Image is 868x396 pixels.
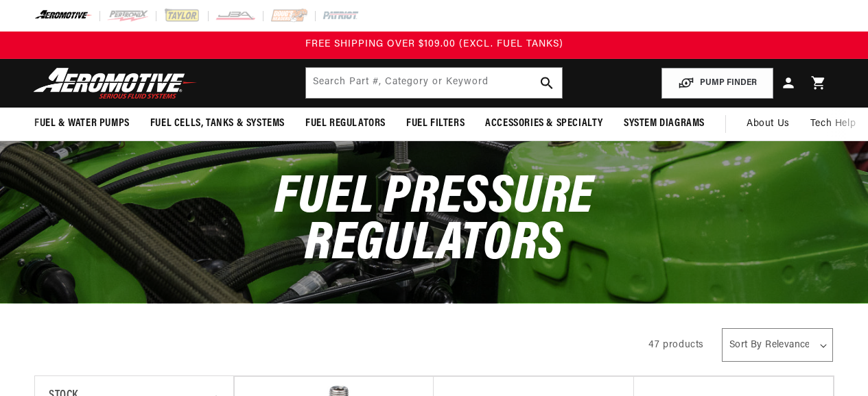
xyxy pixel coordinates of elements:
[295,108,396,140] summary: Fuel Regulators
[305,116,386,131] span: Fuel Regulators
[810,116,856,132] span: Tech Help
[306,68,562,98] input: Search by Part Number, Category or Keyword
[661,68,773,99] button: PUMP FINDER
[24,108,140,140] summary: Fuel & Water Pumps
[485,116,603,131] span: Accessories & Specialty
[34,116,130,131] span: Fuel & Water Pumps
[396,108,475,140] summary: Fuel Filters
[736,108,800,140] a: About Us
[150,116,285,131] span: Fuel Cells, Tanks & Systems
[406,116,465,131] span: Fuel Filters
[613,108,715,140] summary: System Diagrams
[305,39,563,49] span: FREE SHIPPING OVER $109.00 (EXCL. FUEL TANKS)
[648,340,704,350] span: 47 products
[30,67,201,99] img: Aeromotive
[140,108,295,140] summary: Fuel Cells, Tanks & Systems
[274,171,594,272] span: Fuel Pressure Regulators
[624,116,705,131] span: System Diagrams
[475,108,613,140] summary: Accessories & Specialty
[532,68,562,98] button: search button
[800,108,866,140] summary: Tech Help
[747,119,790,129] span: About Us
